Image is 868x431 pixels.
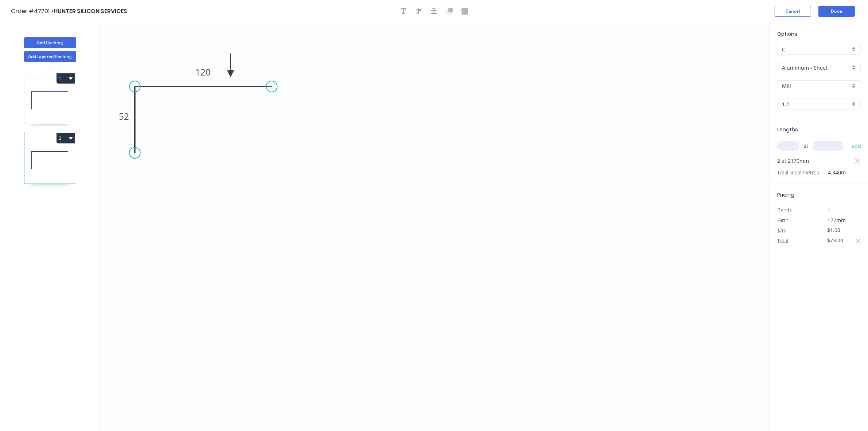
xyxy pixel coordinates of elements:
span: Pricing [777,191,794,199]
span: Order #47701 > [11,7,54,15]
span: 4.340m [819,168,846,178]
input: Price level [782,46,850,53]
span: Girth [777,217,789,224]
input: Material [782,64,850,72]
tspan: 52 [119,110,129,122]
input: Colour [782,82,850,90]
tspan: 120 [196,66,211,78]
span: HUNTER SILICON SERVICES [54,7,127,15]
span: at [803,141,808,151]
svg: 0 [98,23,770,431]
span: Lengths [777,126,798,133]
span: $/m [777,227,786,234]
span: Total [777,237,788,244]
button: Add flashing [24,37,76,48]
button: Add tapered flashing [24,51,76,62]
span: 2 at 2170mm [777,156,809,166]
span: Options [777,30,797,38]
button: add [848,140,865,152]
input: Thickness [782,100,850,108]
span: 172mm [828,217,846,224]
button: Done [818,6,855,17]
span: Total lineal metres [777,168,819,178]
span: 1 [828,207,831,213]
span: Bends [777,207,792,213]
button: Cancel [775,6,811,17]
button: 2 [57,133,75,143]
button: 1 [57,73,75,84]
